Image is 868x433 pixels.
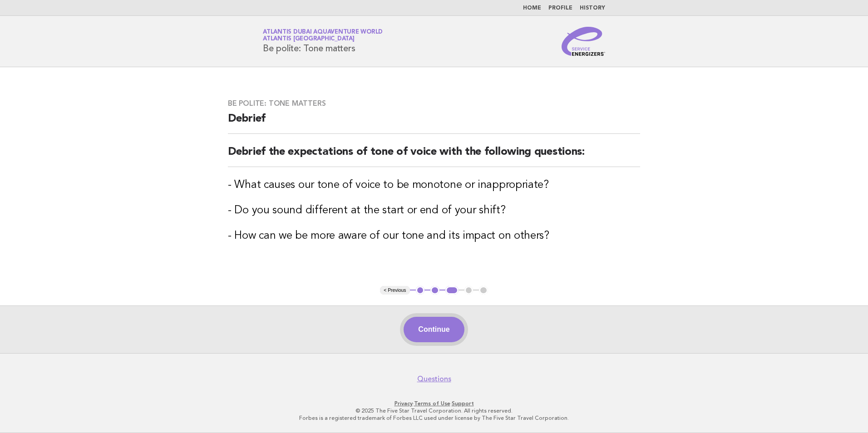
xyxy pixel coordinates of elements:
[228,178,640,192] h3: - What causes our tone of voice to be monotone or inappropriate?
[156,400,712,407] p: · ·
[452,400,474,407] a: Support
[417,374,451,384] a: Questions
[263,30,383,53] h1: Be polite: Tone matters
[395,400,413,407] a: Privacy
[228,145,640,167] h2: Debrief the expectations of tone of voice with the following questions:
[228,99,640,108] h3: Be polite: Tone matters
[156,407,712,414] p: © 2025 The Five Star Travel Corporation. All rights reserved.
[263,36,355,42] span: Atlantis [GEOGRAPHIC_DATA]
[228,203,640,218] h3: - Do you sound different at the start or end of your shift?
[380,286,409,295] button: < Previous
[445,286,459,295] button: 3
[228,229,640,243] h3: - How can we be more aware of our tone and its impact on others?
[404,317,464,342] button: Continue
[562,27,605,56] img: Service Energizers
[430,286,439,295] button: 2
[580,5,605,11] a: History
[548,5,572,11] a: Profile
[523,5,541,11] a: Home
[263,29,383,42] a: Atlantis Dubai Aquaventure WorldAtlantis [GEOGRAPHIC_DATA]
[416,286,425,295] button: 1
[156,414,712,422] p: Forbes is a registered trademark of Forbes LLC used under license by The Five Star Travel Corpora...
[228,112,640,134] h2: Debrief
[414,400,450,407] a: Terms of Use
